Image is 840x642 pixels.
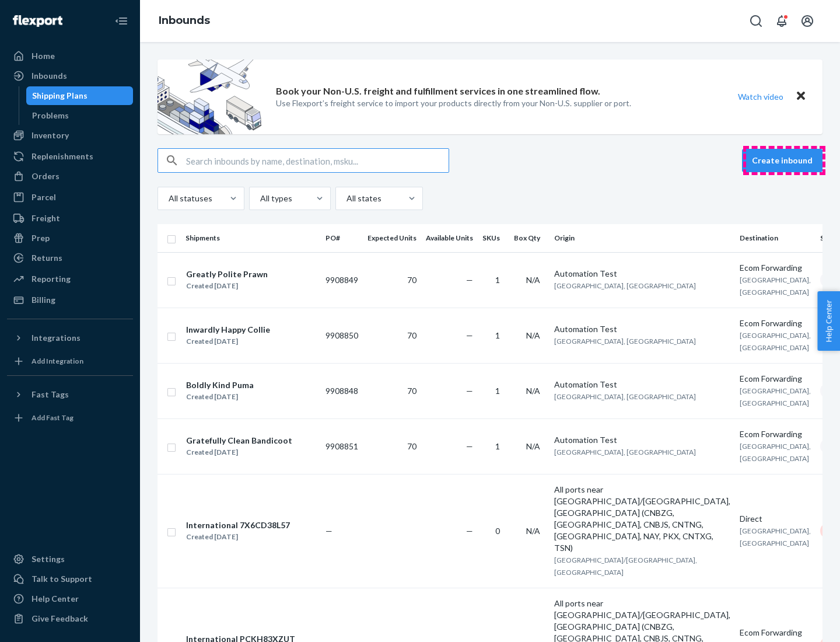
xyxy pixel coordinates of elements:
a: Add Integration [7,352,133,371]
a: Home [7,47,133,65]
a: Parcel [7,188,133,207]
span: — [466,275,473,285]
td: 9908850 [321,308,363,363]
button: Close [793,88,808,105]
p: Use Flexport’s freight service to import your products directly from your Non-U.S. supplier or port. [276,97,631,109]
span: 70 [407,275,416,285]
ol: breadcrumbs [149,4,219,38]
div: Help Center [32,593,79,605]
a: Inbounds [7,67,133,85]
span: [GEOGRAPHIC_DATA]/[GEOGRAPHIC_DATA], [GEOGRAPHIC_DATA] [554,556,697,577]
span: — [466,441,473,451]
div: Automation Test [554,268,730,280]
button: Open Search Box [744,9,768,33]
button: Help Center [817,291,840,351]
button: Open account menu [796,9,819,33]
span: 1 [495,275,500,285]
th: Destination [735,224,815,252]
input: All statuses [167,193,169,204]
div: Created [DATE] [186,280,268,292]
div: Settings [32,553,65,565]
a: Problems [26,106,134,125]
span: N/A [526,275,540,285]
a: Settings [7,550,133,568]
a: Inventory [7,126,133,145]
a: Reporting [7,270,133,288]
div: Freight [32,212,60,224]
div: Inventory [32,130,69,141]
span: N/A [526,386,540,396]
a: Freight [7,209,133,228]
img: Flexport logo [13,15,62,27]
input: Search inbounds by name, destination, msku... [186,149,449,172]
div: Ecom Forwarding [740,428,811,440]
span: 70 [407,330,416,340]
span: 1 [495,386,500,396]
div: Boldly Kind Puma [186,379,254,391]
span: [GEOGRAPHIC_DATA], [GEOGRAPHIC_DATA] [554,281,696,290]
div: Gratefully Clean Bandicoot [186,435,292,446]
div: International 7X6CD38L57 [186,519,290,531]
span: — [325,526,332,536]
span: [GEOGRAPHIC_DATA], [GEOGRAPHIC_DATA] [554,448,696,456]
a: Replenishments [7,147,133,166]
span: [GEOGRAPHIC_DATA], [GEOGRAPHIC_DATA] [740,526,811,547]
p: Book your Non-U.S. freight and fulfillment services in one streamlined flow. [276,85,600,98]
button: Give Feedback [7,609,133,628]
th: Expected Units [363,224,421,252]
span: N/A [526,526,540,536]
span: — [466,330,473,340]
a: Inbounds [159,14,210,27]
span: 1 [495,330,500,340]
button: Watch video [730,88,791,105]
div: Created [DATE] [186,391,254,403]
div: Add Integration [32,356,83,366]
div: Billing [32,294,55,306]
span: 70 [407,441,416,451]
div: Ecom Forwarding [740,627,811,638]
input: All types [259,193,260,204]
a: Shipping Plans [26,86,134,105]
button: Open notifications [770,9,793,33]
div: Created [DATE] [186,446,292,458]
div: Ecom Forwarding [740,262,811,274]
span: [GEOGRAPHIC_DATA], [GEOGRAPHIC_DATA] [554,337,696,346]
button: Integrations [7,329,133,347]
div: Problems [32,110,69,121]
a: Billing [7,291,133,309]
div: Fast Tags [32,389,69,400]
div: Created [DATE] [186,531,290,543]
div: Replenishments [32,151,93,162]
div: Ecom Forwarding [740,373,811,385]
a: Returns [7,249,133,267]
td: 9908851 [321,418,363,474]
div: Ecom Forwarding [740,317,811,329]
a: Talk to Support [7,570,133,588]
a: Prep [7,229,133,247]
button: Fast Tags [7,385,133,404]
th: PO# [321,224,363,252]
div: Parcel [32,191,56,203]
span: 1 [495,441,500,451]
div: Add Fast Tag [32,413,73,423]
div: Give Feedback [32,613,88,624]
a: Orders [7,167,133,186]
div: Prep [32,232,50,244]
div: Automation Test [554,323,730,335]
a: Add Fast Tag [7,409,133,427]
div: Integrations [32,332,80,344]
span: [GEOGRAPHIC_DATA], [GEOGRAPHIC_DATA] [740,442,811,463]
div: Direct [740,513,811,525]
div: Home [32,50,55,62]
div: Greatly Polite Prawn [186,268,268,280]
div: Returns [32,252,62,264]
div: Reporting [32,273,71,285]
td: 9908848 [321,363,363,418]
input: All states [345,193,346,204]
span: N/A [526,330,540,340]
span: N/A [526,441,540,451]
div: Inbounds [32,70,67,82]
span: [GEOGRAPHIC_DATA], [GEOGRAPHIC_DATA] [740,331,811,352]
th: SKUs [478,224,509,252]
